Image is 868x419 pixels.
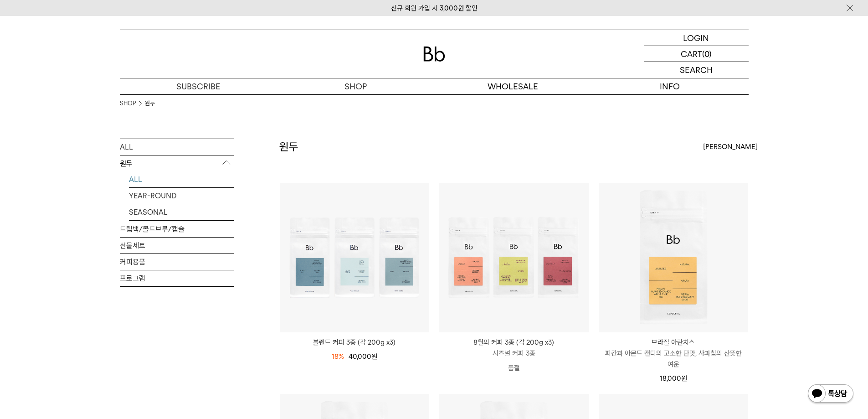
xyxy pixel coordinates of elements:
a: ALL [120,139,234,155]
span: [PERSON_NAME] [703,141,758,152]
img: 8월의 커피 3종 (각 200g x3) [439,183,589,332]
p: 브라질 아란치스 [599,337,748,348]
a: SHOP [277,78,434,94]
img: 로고 [423,47,445,62]
a: SEASONAL [129,204,234,220]
a: CART (0) [644,46,749,62]
p: 피칸과 아몬드 캔디의 고소한 단맛, 사과칩의 산뜻한 여운 [599,348,748,370]
p: LOGIN [683,30,709,46]
a: 선물세트 [120,238,234,253]
span: 18,000 [660,374,687,383]
p: SEARCH [680,62,713,78]
a: YEAR-ROUND [129,188,234,204]
p: 원두 [120,155,234,172]
img: 브라질 아란치스 [599,183,748,332]
a: 블렌드 커피 3종 (각 200g x3) [280,337,429,348]
span: 원 [681,374,687,383]
p: WHOLESALE [434,78,591,94]
div: 18% [332,351,344,362]
h2: 원두 [279,139,298,155]
p: 시즈널 커피 3종 [439,348,589,359]
img: 카카오톡 채널 1:1 채팅 버튼 [807,383,854,405]
a: SUBSCRIBE [120,78,277,94]
a: 8월의 커피 3종 (각 200g x3) 시즈널 커피 3종 [439,337,589,359]
a: 원두 [145,99,155,108]
a: LOGIN [644,30,749,46]
a: 프로그램 [120,270,234,286]
a: 커피용품 [120,254,234,270]
p: INFO [591,78,749,94]
img: 블렌드 커피 3종 (각 200g x3) [280,183,429,332]
p: (0) [702,46,712,62]
a: 브라질 아란치스 피칸과 아몬드 캔디의 고소한 단맛, 사과칩의 산뜻한 여운 [599,337,748,370]
a: SHOP [120,99,136,108]
p: 8월의 커피 3종 (각 200g x3) [439,337,589,348]
p: CART [681,46,702,62]
span: 40,000 [349,352,377,361]
p: 품절 [439,359,589,377]
a: 드립백/콜드브루/캡슐 [120,221,234,237]
a: ALL [129,171,234,187]
span: 원 [371,352,377,361]
a: 신규 회원 가입 시 3,000원 할인 [391,4,478,12]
